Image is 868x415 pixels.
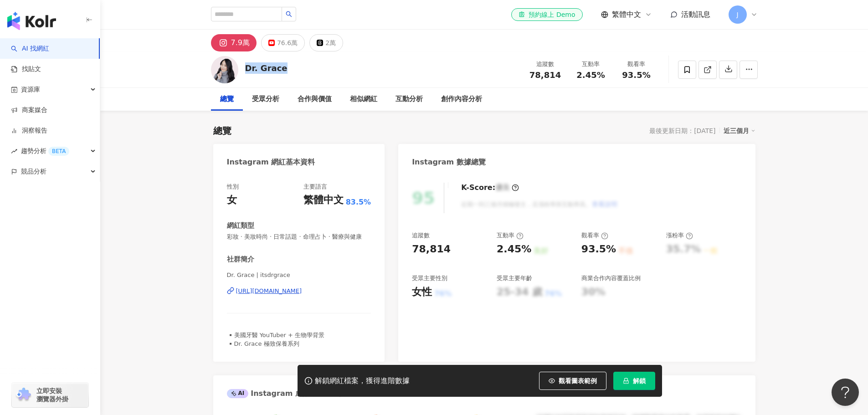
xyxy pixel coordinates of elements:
[666,231,693,240] div: 漲粉率
[227,193,237,207] div: 女
[303,193,344,207] div: 繁體中文
[350,94,377,105] div: 相似網紅
[21,161,46,182] span: 競品分析
[286,11,292,17] span: search
[412,231,430,240] div: 追蹤數
[529,70,561,80] span: 78,814
[622,71,650,80] span: 93.5%
[298,94,332,105] div: 合作與價值
[325,36,336,49] div: 2萬
[227,287,371,295] a: [URL][DOMAIN_NAME]
[395,94,423,105] div: 互動分析
[252,94,279,105] div: 受眾分析
[213,124,231,137] div: 總覽
[11,65,41,74] a: 找貼文
[11,126,47,135] a: 洞察報告
[576,71,605,80] span: 2.45%
[21,141,69,161] span: 趨勢分析
[277,36,298,49] div: 76.6萬
[539,372,606,390] button: 觀看圖表範例
[497,242,531,256] div: 2.45%
[11,148,17,154] span: rise
[412,274,447,282] div: 受眾主要性別
[528,60,563,69] div: 追蹤數
[581,274,641,282] div: 商業合作內容覆蓋比例
[736,10,738,20] span: J
[48,147,69,156] div: BETA
[681,10,710,19] span: 活動訊息
[619,60,654,69] div: 觀看率
[649,127,715,134] div: 最後更新日期：[DATE]
[211,56,238,83] img: KOL Avatar
[724,125,755,137] div: 近三個月
[315,376,410,386] div: 解鎖網紅檔案，獲得進階數據
[227,221,254,231] div: 網紅類型
[227,157,315,167] div: Instagram 網紅基本資料
[441,94,482,105] div: 創作內容分析
[245,62,288,74] div: Dr. Grace
[211,34,257,51] button: 7.9萬
[346,197,371,207] span: 83.5%
[21,79,40,100] span: 資源庫
[12,383,88,407] a: chrome extension立即安裝 瀏覽器外掛
[227,255,254,264] div: 社群簡介
[412,157,486,167] div: Instagram 數據總覽
[227,183,239,191] div: 性別
[309,34,343,51] button: 2萬
[613,372,655,390] button: 解鎖
[36,387,68,403] span: 立即安裝 瀏覽器外掛
[227,271,371,279] span: Dr. Grace | itsdrgrace
[227,332,325,347] span: ▪️美國牙醫 YouTuber + 生物學背景 ▪️Dr. Grace 極致保養系列
[574,60,608,69] div: 互動率
[633,377,646,384] span: 解鎖
[15,388,32,402] img: chrome extension
[227,233,371,241] span: 彩妝 · 美妝時尚 · 日常話題 · 命理占卜 · 醫療與健康
[612,10,641,20] span: 繁體中文
[581,231,608,240] div: 觀看率
[461,183,519,193] div: K-Score :
[559,377,597,384] span: 觀看圖表範例
[581,242,616,256] div: 93.5%
[497,231,524,240] div: 互動率
[303,183,327,191] div: 主要語言
[11,44,49,53] a: searchAI 找網紅
[519,10,575,19] div: 預約線上 Demo
[412,285,432,299] div: 女性
[511,8,582,21] a: 預約線上 Demo
[11,106,47,115] a: 商案媒合
[623,378,629,384] span: lock
[412,242,451,256] div: 78,814
[231,36,250,49] div: 7.9萬
[497,274,532,282] div: 受眾主要年齡
[236,287,302,295] div: [URL][DOMAIN_NAME]
[261,34,305,51] button: 76.6萬
[7,12,56,30] img: logo
[220,94,234,105] div: 總覽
